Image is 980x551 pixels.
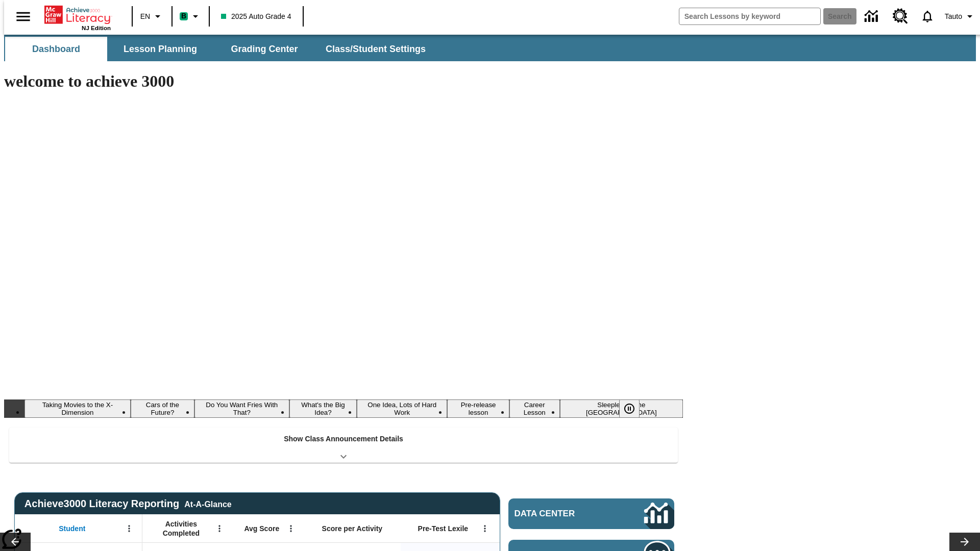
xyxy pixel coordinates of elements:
span: Data Center [514,509,610,519]
span: NJ Edition [82,25,111,31]
a: Data Center [859,3,887,31]
span: Achieve3000 Literacy Reporting [24,498,232,510]
span: 2025 Auto Grade 4 [221,11,291,22]
button: Language: EN, Select a language [136,7,168,26]
button: Slide 5 One Idea, Lots of Hard Work [357,399,447,418]
button: Profile/Settings [941,7,980,26]
button: Slide 6 Pre-release lesson [447,399,509,418]
span: B [181,10,186,22]
button: Pause [619,399,640,418]
button: Grading Center [213,37,315,61]
a: Notifications [914,3,941,30]
button: Slide 2 Cars of the Future? [131,399,194,418]
button: Slide 7 Career Lesson [509,399,560,418]
div: Show Class Announcement Details [9,428,678,463]
div: At-A-Glance [184,498,231,509]
div: Pause [619,399,650,418]
button: Dashboard [5,37,107,61]
button: Lesson Planning [109,37,211,61]
button: Open Menu [212,521,227,536]
span: Activities Completed [148,519,215,538]
div: SubNavbar [4,35,976,61]
span: Pre-Test Lexile [418,524,469,533]
span: Student [59,524,85,533]
button: Open side menu [8,2,38,32]
button: Open Menu [477,521,493,536]
button: Slide 4 What's the Big Idea? [289,399,357,418]
span: EN [140,11,150,22]
h1: welcome to achieve 3000 [4,72,683,91]
button: Slide 3 Do You Want Fries With That? [194,399,289,418]
a: Resource Center, Will open in new tab [887,3,914,30]
button: Lesson carousel, Next [949,533,980,551]
span: Avg Score [244,524,279,533]
span: Score per Activity [322,524,383,533]
a: Data Center [508,498,674,529]
div: Home [44,4,111,31]
div: SubNavbar [4,37,435,61]
button: Slide 1 Taking Movies to the X-Dimension [24,399,131,418]
span: Tauto [945,11,962,22]
p: Show Class Announcement Details [284,434,403,444]
button: Slide 8 Sleepless in the Animal Kingdom [560,399,683,418]
input: search field [679,8,820,24]
button: Open Menu [121,521,137,536]
button: Class/Student Settings [317,37,434,61]
button: Boost Class color is mint green. Change class color [176,7,206,26]
a: Home [44,5,111,25]
button: Open Menu [283,521,299,536]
